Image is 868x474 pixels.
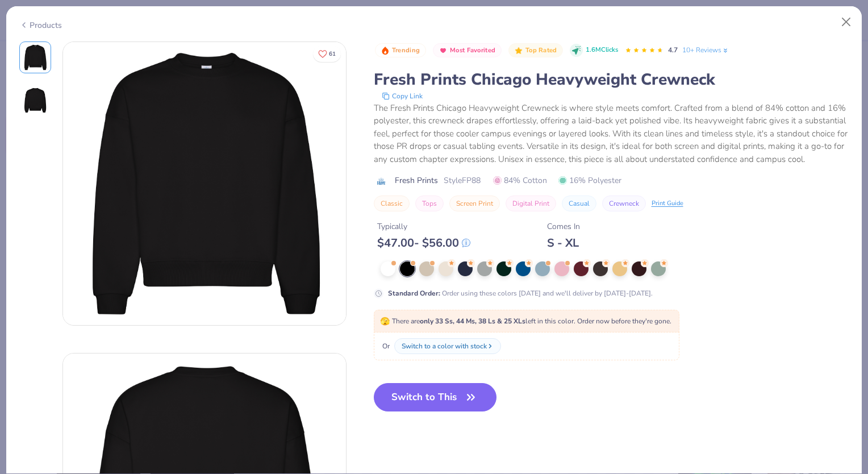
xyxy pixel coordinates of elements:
[377,236,470,250] div: $ 47.00 - $ 56.00
[493,174,547,186] span: 84% Cotton
[433,43,502,58] button: Badge Button
[313,45,341,62] button: Like
[547,221,580,232] div: Comes In
[625,41,663,60] div: 4.7 Stars
[377,221,470,232] div: Typically
[506,196,556,211] button: Digital Print
[374,102,849,166] div: The Fresh Prints Chicago Heavyweight Crewneck is where style meets comfort. Crafted from a blend ...
[586,45,618,55] span: 1.6M Clicks
[652,199,683,209] div: Print Guide
[378,90,426,102] button: copy to clipboard
[392,47,420,53] span: Trending
[329,51,336,57] span: 61
[63,41,346,325] img: Front
[380,316,390,327] span: 🫣
[374,196,410,211] button: Classic
[450,47,495,53] span: Most Favorited
[381,46,390,55] img: Trending sort
[22,44,49,71] img: Front
[380,317,671,326] span: There are left in this color. Order now before they're gone.
[388,288,653,298] div: Order using these colors [DATE] and we'll deliver by [DATE]-[DATE].
[525,47,557,53] span: Top Rated
[394,338,501,354] button: Switch to a color with stock
[380,341,390,351] span: Or
[375,43,426,58] button: Badge Button
[374,383,497,411] button: Switch to This
[19,19,62,31] div: Products
[374,69,849,90] div: Fresh Prints Chicago Heavyweight Crewneck
[682,45,729,55] a: 10+ Reviews
[374,177,389,186] img: brand logo
[558,174,621,186] span: 16% Polyester
[22,87,49,114] img: Back
[420,317,525,326] strong: only 33 Ss, 44 Ms, 38 Ls & 25 XLs
[562,196,596,211] button: Casual
[415,196,444,211] button: Tops
[444,174,481,186] span: Style FP88
[508,43,563,58] button: Badge Button
[449,196,500,211] button: Screen Print
[602,196,646,211] button: Crewneck
[836,11,857,33] button: Close
[395,174,438,186] span: Fresh Prints
[514,46,523,55] img: Top Rated sort
[547,236,580,250] div: S - XL
[388,289,440,298] strong: Standard Order :
[402,341,487,351] div: Switch to a color with stock
[668,45,678,55] span: 4.7
[439,46,448,55] img: Most Favorited sort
